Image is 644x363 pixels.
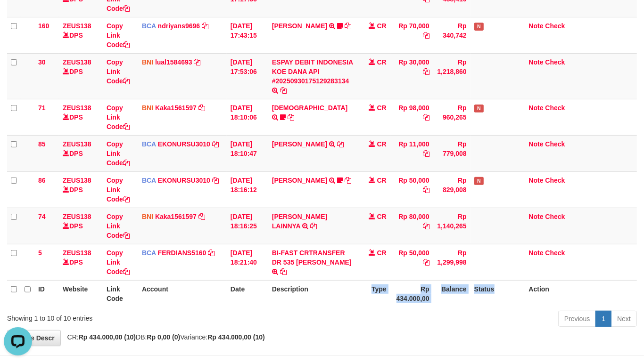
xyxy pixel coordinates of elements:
[107,104,130,130] a: Copy Link Code
[107,177,130,203] a: Copy Link Code
[525,280,637,307] th: Action
[38,58,46,66] span: 30
[227,99,268,135] td: [DATE] 18:10:06
[227,135,268,171] td: [DATE] 18:10:47
[59,17,103,53] td: DPS
[337,140,344,148] a: Copy ISMAIL to clipboard
[38,22,49,30] span: 160
[280,268,287,275] a: Copy BI-FAST CRTRANSFER DR 535 SURYANA to clipboard
[227,208,268,244] td: [DATE] 18:16:25
[433,280,471,307] th: Balance
[227,280,268,307] th: Date
[377,22,387,30] span: CR
[227,53,268,99] td: [DATE] 17:53:06
[155,58,192,66] a: lual1584693
[79,333,136,341] strong: Rp 434.000,00 (10)
[433,17,471,53] td: Rp 340,742
[59,135,103,171] td: DPS
[227,171,268,208] td: [DATE] 18:16:12
[272,22,327,30] a: [PERSON_NAME]
[4,4,32,32] button: Open LiveChat chat widget
[158,177,210,184] a: EKONURSU3010
[433,53,471,99] td: Rp 1,218,860
[268,244,357,280] td: BI-FAST CRTRANSFER DR 535 [PERSON_NAME]
[272,58,353,85] a: ESPAY DEBIT INDONESIA KOE DANA API #20250930175129283134
[155,213,197,220] a: Kaka1561597
[63,213,91,220] a: ZEUS138
[142,249,156,257] span: BCA
[59,244,103,280] td: DPS
[212,177,219,184] a: Copy EKONURSU3010 to clipboard
[158,140,210,148] a: EKONURSU3010
[545,213,565,220] a: Check
[390,208,433,244] td: Rp 80,000
[272,104,347,112] a: [DEMOGRAPHIC_DATA]
[147,333,180,341] strong: Rp 0,00 (0)
[142,213,153,220] span: BNI
[345,177,351,184] a: Copy ANTON HEFRIA to clipboard
[529,213,544,220] a: Note
[207,333,264,341] strong: Rp 434.000,00 (10)
[529,140,544,148] a: Note
[142,22,156,30] span: BCA
[423,113,429,121] a: Copy Rp 98,000 to clipboard
[423,32,429,39] a: Copy Rp 70,000 to clipboard
[280,87,287,94] a: Copy ESPAY DEBIT INDONESIA KOE DANA API #20250930175129283134 to clipboard
[433,244,471,280] td: Rp 1,299,998
[59,99,103,135] td: DPS
[545,140,565,148] a: Check
[272,140,327,148] a: [PERSON_NAME]
[423,150,429,157] a: Copy Rp 11,000 to clipboard
[227,17,268,53] td: [DATE] 17:43:15
[38,177,46,184] span: 86
[390,135,433,171] td: Rp 11,000
[529,22,544,30] a: Note
[288,113,294,121] a: Copy SAMSUL to clipboard
[529,58,544,66] a: Note
[268,280,357,307] th: Description
[377,140,387,148] span: CR
[310,222,317,230] a: Copy HENDRIK SETIAWAN LAINNYA to clipboard
[345,22,351,30] a: Copy HERU SANTOSO to clipboard
[63,58,91,66] a: ZEUS138
[59,53,103,99] td: DPS
[377,177,387,184] span: CR
[38,213,46,220] span: 74
[142,140,156,148] span: BCA
[390,280,433,307] th: Rp 434.000,00
[63,333,265,341] span: CR: DB: Variance:
[545,22,565,30] a: Check
[59,171,103,208] td: DPS
[272,177,327,184] a: [PERSON_NAME]
[194,58,200,66] a: Copy lual1584693 to clipboard
[138,280,227,307] th: Account
[227,244,268,280] td: [DATE] 18:21:40
[423,68,429,75] a: Copy Rp 30,000 to clipboard
[63,22,91,30] a: ZEUS138
[545,58,565,66] a: Check
[107,58,130,85] a: Copy Link Code
[433,208,471,244] td: Rp 1,140,265
[390,53,433,99] td: Rp 30,000
[529,104,544,112] a: Note
[158,22,200,30] a: ndriyans9696
[272,213,327,230] a: [PERSON_NAME] LAINNYA
[107,140,130,167] a: Copy Link Code
[611,311,637,327] a: Next
[423,258,429,266] a: Copy Rp 50,000 to clipboard
[38,104,46,112] span: 71
[142,58,153,66] span: BNI
[63,140,91,148] a: ZEUS138
[107,22,130,48] a: Copy Link Code
[474,105,484,113] span: Has Note
[423,222,429,230] a: Copy Rp 80,000 to clipboard
[158,249,206,257] a: FERDIANS5160
[107,249,130,275] a: Copy Link Code
[107,213,130,239] a: Copy Link Code
[529,177,544,184] a: Note
[208,249,215,257] a: Copy FERDIANS5160 to clipboard
[63,249,91,257] a: ZEUS138
[595,311,611,327] a: 1
[474,177,484,185] span: Has Note
[423,186,429,194] a: Copy Rp 50,000 to clipboard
